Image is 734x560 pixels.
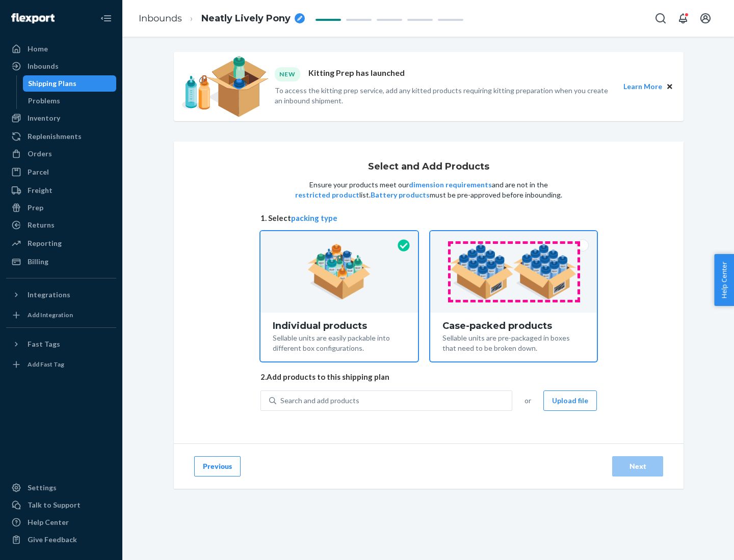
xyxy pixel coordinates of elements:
[28,61,59,71] div: Inbounds
[308,67,405,81] p: Kitting Prep has launched
[650,8,671,29] button: Open Search Box
[275,67,300,81] div: NEW
[28,131,82,142] div: Replenishments
[28,185,53,195] div: Freight
[6,356,116,373] a: Add Fast Tag
[6,307,116,323] a: Add Integration
[6,58,116,74] a: Inbounds
[28,535,77,545] div: Give Feedback
[525,396,531,406] span: or
[6,531,116,548] button: Give Feedback
[714,254,734,306] button: Help Center
[28,257,48,267] div: Billing
[664,81,675,92] button: Close
[96,8,116,29] button: Close Navigation
[6,217,116,233] a: Returns
[6,254,116,270] a: Billing
[28,220,55,230] div: Returns
[6,287,116,303] button: Integrations
[130,4,313,34] ol: breadcrumbs
[28,78,76,89] div: Shipping Plans
[543,390,597,411] button: Upload file
[6,182,116,199] a: Freight
[442,321,585,331] div: Case-packed products
[695,8,716,29] button: Open account menu
[673,8,693,29] button: Open notifications
[28,483,57,493] div: Settings
[6,235,116,251] a: Reporting
[28,360,64,369] div: Add Fast Tag
[260,372,597,382] span: 2. Add products to this shipping plan
[273,331,406,353] div: Sellable units are easily packable into different box configurations.
[23,93,117,109] a: Problems
[28,290,70,300] div: Integrations
[6,164,116,180] a: Parcel
[371,190,430,200] button: Battery products
[6,110,116,126] a: Inventory
[291,213,337,223] button: packing type
[368,162,489,172] h1: Select and Add Products
[28,113,60,123] div: Inventory
[194,456,241,477] button: Previous
[28,517,69,527] div: Help Center
[307,244,371,300] img: individual-pack.facf35554cb0f1810c75b2bd6df2d64e.png
[28,339,60,349] div: Fast Tags
[409,180,492,190] button: dimension requirements
[280,396,359,406] div: Search and add products
[201,12,291,25] span: Neatly Lively Pony
[28,500,81,510] div: Talk to Support
[275,86,614,106] p: To access the kitting prep service, add any kitted products requiring kitting preparation when yo...
[28,44,48,54] div: Home
[6,336,116,352] button: Fast Tags
[28,149,52,159] div: Orders
[294,180,563,200] p: Ensure your products meet our and are not in the list. must be pre-approved before inbounding.
[612,456,663,477] button: Next
[6,200,116,216] a: Prep
[6,497,116,513] a: Talk to Support
[6,128,116,145] a: Replenishments
[450,244,577,300] img: case-pack.59cecea509d18c883b923b81aeac6d0b.png
[621,461,654,471] div: Next
[139,13,182,24] a: Inbounds
[273,321,406,331] div: Individual products
[28,203,43,213] div: Prep
[28,96,60,106] div: Problems
[6,41,116,57] a: Home
[23,75,117,92] a: Shipping Plans
[6,146,116,162] a: Orders
[28,167,49,177] div: Parcel
[623,81,662,92] button: Learn More
[6,514,116,530] a: Help Center
[11,13,55,23] img: Flexport logo
[295,190,359,200] button: restricted product
[260,213,597,223] span: 1. Select
[442,331,585,353] div: Sellable units are pre-packaged in boxes that need to be broken down.
[6,480,116,496] a: Settings
[28,238,62,248] div: Reporting
[28,311,73,319] div: Add Integration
